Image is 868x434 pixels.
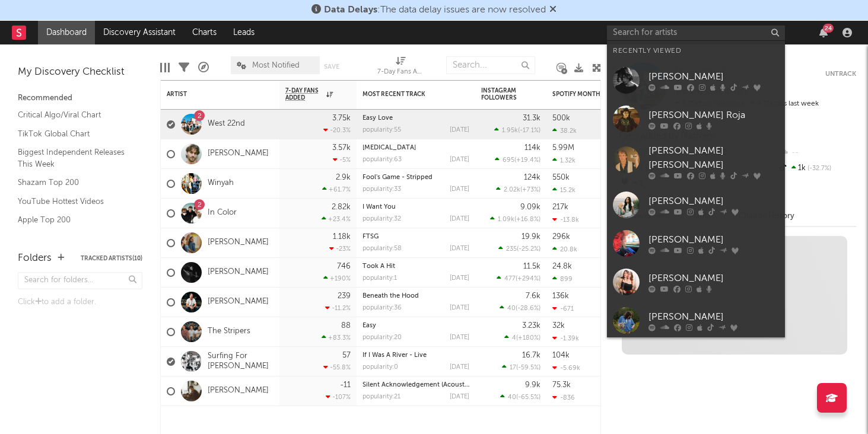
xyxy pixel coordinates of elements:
div: [DATE] [450,186,469,193]
a: FTSG [363,234,379,240]
a: [PERSON_NAME] [PERSON_NAME] [607,138,785,186]
a: Leads [225,21,263,44]
a: Easy Love [363,115,393,122]
a: If I Was A River - Live [363,352,427,359]
div: popularity: 63 [363,157,402,163]
span: 1.09k [498,216,514,223]
a: [PERSON_NAME] [208,267,269,277]
div: Edit Columns [160,50,170,85]
div: [DATE] [450,334,469,341]
div: 3.75k [332,114,351,122]
span: -25.2 % [519,246,539,253]
div: [PERSON_NAME] [648,309,779,324]
div: 24 [823,24,834,33]
a: [MEDICAL_DATA] [363,145,416,151]
div: -5.69k [552,364,580,372]
div: Recently Viewed [613,44,779,58]
a: Apple Top 200 [18,213,131,226]
span: 695 [503,157,514,164]
div: Easy [363,323,469,329]
a: [PERSON_NAME] [607,263,785,301]
a: Took A Hit [363,263,395,270]
a: Winyah [208,178,234,189]
div: 899 [552,275,573,283]
div: popularity: 20 [363,334,402,341]
a: [PERSON_NAME] [208,297,269,307]
div: +23.4 % [322,215,351,223]
span: 7-Day Fans Added [285,87,323,101]
div: ( ) [494,126,540,134]
div: [DATE] [450,364,469,371]
span: +180 % [518,335,539,342]
div: [DATE] [450,245,469,252]
input: Search for artists [607,25,785,40]
div: 19.9k [522,233,540,241]
div: ( ) [497,275,540,282]
div: ( ) [500,393,540,401]
div: [DATE] [450,394,469,400]
span: -17.1 % [520,127,539,134]
a: Dashboard [38,21,95,44]
div: Folders [18,251,52,266]
div: [DATE] [450,127,469,133]
div: ( ) [495,156,540,164]
div: 32k [552,322,565,330]
span: : The data delay issues are now resolved [324,5,546,15]
div: -13.8k [552,216,579,224]
div: ( ) [500,304,540,312]
div: 746 [337,263,351,270]
div: 75.3k [552,381,571,389]
a: The Stripers [208,327,250,337]
div: Easy Love [363,115,469,122]
div: [PERSON_NAME] [648,69,779,84]
div: 5.99M [552,144,574,152]
div: popularity: 1 [363,275,397,282]
div: FTSG [363,234,469,240]
span: 2.02k [504,187,520,193]
div: ( ) [504,334,540,342]
span: -32.7 % [806,165,831,172]
div: Beneath the Hood [363,293,469,299]
div: 7-Day Fans Added (7-Day Fans Added) [377,65,425,79]
div: [DATE] [450,305,469,311]
div: 16.7k [522,352,540,359]
div: 3.57k [332,144,351,152]
a: [PERSON_NAME] [208,238,269,248]
div: -11.2 % [325,304,351,312]
div: Spotify Monthly Listeners [552,91,641,98]
a: Easy [363,323,376,329]
div: 24.8k [552,263,572,270]
div: I Want You [363,204,469,210]
div: [DATE] [450,216,469,222]
span: 4 [512,335,516,342]
div: 1.18k [333,233,351,241]
div: [PERSON_NAME] [648,232,779,247]
div: popularity: 33 [363,186,401,193]
a: Shazam Top 200 [18,176,131,189]
div: ( ) [496,186,540,193]
div: 11.5k [523,263,540,270]
span: 40 [507,305,516,312]
a: West 22nd [208,119,245,129]
a: I Want You [363,204,396,210]
a: In Color [208,208,237,218]
button: Tracked Artists(10) [81,256,142,261]
div: If I Was A River - Live [363,352,469,359]
div: -- [777,145,856,161]
span: 1.95k [502,127,518,134]
span: -28.6 % [517,305,539,312]
span: 235 [506,246,517,253]
div: -1.39k [552,334,579,342]
div: Most Recent Track [363,91,452,98]
div: 2.82k [332,203,351,211]
span: 17 [510,365,516,371]
div: [PERSON_NAME] [PERSON_NAME] [648,144,779,173]
div: 20.8k [552,245,577,253]
span: +16.8 % [516,216,539,223]
div: 136k [552,292,569,300]
span: -65.5 % [518,394,539,401]
div: -5 % [333,156,351,164]
span: +19.4 % [516,157,539,164]
div: popularity: 58 [363,245,402,252]
div: 114k [524,144,540,152]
